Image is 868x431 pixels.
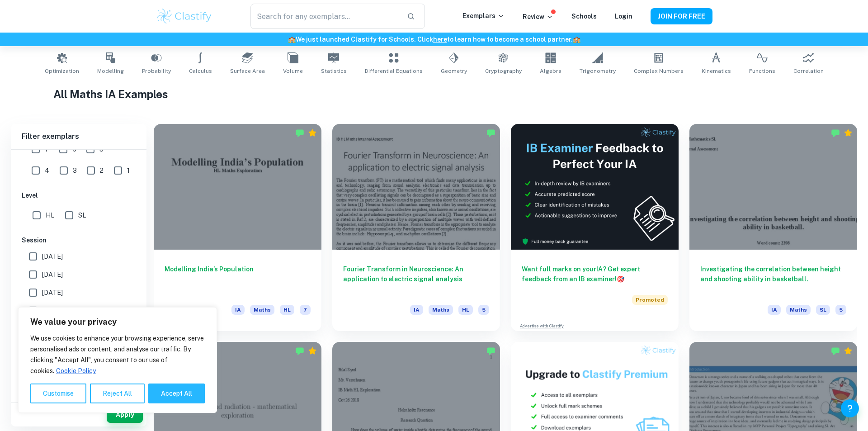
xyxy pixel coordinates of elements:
[332,124,500,331] a: Fourier Transform in Neuroscience: An application to electric signal analysisIAMathsHL5
[580,67,616,75] span: Trigonometry
[97,67,124,75] span: Modelling
[73,166,77,175] span: 3
[250,4,400,29] input: Search for any exemplars...
[486,346,495,355] img: Marked
[42,251,63,261] span: [DATE]
[189,67,212,75] span: Calculus
[300,305,311,315] span: 7
[22,190,136,200] h6: Level
[308,128,317,137] div: Premium
[632,295,668,305] span: Promoted
[2,34,866,44] h6: We just launched Clastify for Schools. Click to learn how to become a school partner.
[831,346,840,355] img: Marked
[53,86,815,102] h1: All Maths IA Examples
[540,67,561,75] span: Algebra
[841,399,859,417] button: Help and Feedback
[295,128,304,137] img: Marked
[615,13,632,20] a: Login
[816,305,830,315] span: SL
[18,307,217,413] div: We value your privacy
[835,305,846,315] span: 5
[42,288,63,298] span: [DATE]
[72,144,76,154] span: 6
[365,67,423,75] span: Differential Equations
[45,144,49,154] span: 7
[154,124,321,331] a: Modelling India’s PopulationIAMathsHL7
[321,67,347,75] span: Statistics
[617,275,624,283] span: 🎯
[30,333,205,376] p: We use cookies to enhance your browsing experience, serve personalised ads or content, and analys...
[429,305,453,315] span: Maths
[523,12,553,22] p: Review
[42,270,63,279] span: [DATE]
[56,367,96,375] a: Cookie Policy
[485,67,522,75] span: Cryptography
[458,305,473,315] span: HL
[78,210,86,220] span: SL
[42,306,63,316] span: [DATE]
[844,346,853,355] div: Premium
[702,67,731,75] span: Kinematics
[308,346,317,355] div: Premium
[11,124,146,149] h6: Filter exemplars
[45,166,49,175] span: 4
[793,67,824,75] span: Correlation
[573,36,580,43] span: 🏫
[46,210,54,220] span: HL
[231,305,245,315] span: IA
[749,67,775,75] span: Functions
[45,67,79,75] span: Optimization
[522,264,668,284] h6: Want full marks on your IA ? Get expert feedback from an IB examiner!
[511,124,679,331] a: Want full marks on yourIA? Get expert feedback from an IB examiner!PromotedAdvertise with Clastify
[462,11,505,21] p: Exemplars
[844,128,853,137] div: Premium
[571,13,597,20] a: Schools
[441,67,467,75] span: Geometry
[90,384,145,403] button: Reject All
[283,67,303,75] span: Volume
[486,128,495,137] img: Marked
[22,235,136,245] h6: Session
[99,144,104,154] span: 5
[478,305,489,315] span: 5
[148,384,205,403] button: Accept All
[634,67,684,75] span: Complex Numbers
[831,128,840,137] img: Marked
[410,305,423,315] span: IA
[30,384,86,403] button: Customise
[343,264,489,294] h6: Fourier Transform in Neuroscience: An application to electric signal analysis
[100,166,104,175] span: 2
[250,305,274,315] span: Maths
[142,67,171,75] span: Probability
[165,264,311,294] h6: Modelling India’s Population
[280,305,294,315] span: HL
[30,317,205,327] p: We value your privacy
[700,264,846,294] h6: Investigating the correlation between height and shooting ability in basketball.
[651,8,712,24] button: JOIN FOR FREE
[288,36,296,43] span: 🏫
[433,36,447,43] a: here
[786,305,811,315] span: Maths
[127,166,130,175] span: 1
[520,323,564,329] a: Advertise with Clastify
[107,407,143,423] button: Apply
[689,124,857,331] a: Investigating the correlation between height and shooting ability in basketball.IAMathsSL5
[511,124,679,250] img: Thumbnail
[230,67,265,75] span: Surface Area
[156,7,213,25] img: Clastify logo
[768,305,781,315] span: IA
[295,346,304,355] img: Marked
